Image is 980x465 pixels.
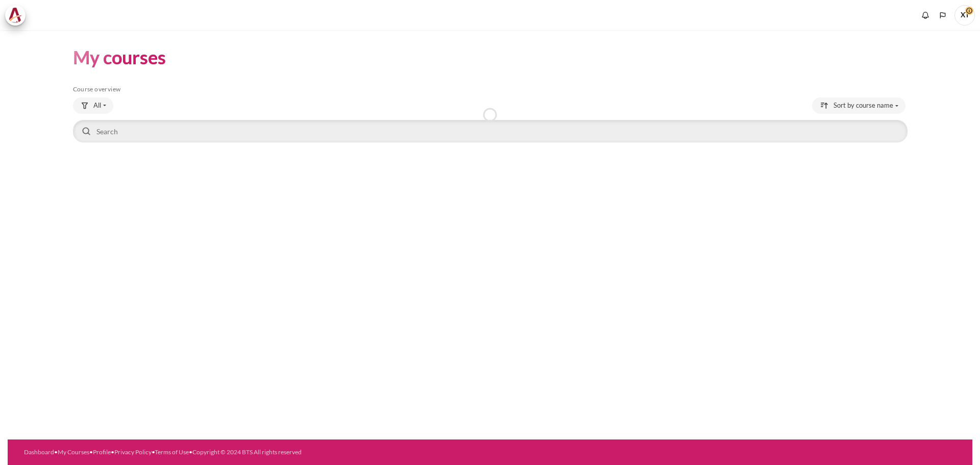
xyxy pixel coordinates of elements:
[155,448,189,456] a: Terms of Use
[935,8,950,23] button: Languages
[834,101,893,111] span: Sort by course name
[73,97,908,144] div: Course overview controls
[918,8,933,23] div: Show notification window with no new notifications
[24,448,54,456] a: Dashboard
[812,97,905,114] button: Sorting drop-down menu
[954,5,975,26] span: XT
[93,448,111,456] a: Profile
[73,97,113,114] button: Grouping drop-down menu
[8,30,972,160] section: Content
[73,85,908,93] h5: Course overview
[73,120,908,142] input: Search
[192,448,302,456] a: Copyright © 2024 BTS All rights reserved
[73,45,166,69] h1: My courses
[954,5,975,26] a: User menu
[8,8,22,23] img: Architeck
[24,448,547,457] div: • • • • •
[114,448,152,456] a: Privacy Policy
[93,101,101,111] span: All
[5,5,31,26] a: Architeck Architeck
[58,448,89,456] a: My Courses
